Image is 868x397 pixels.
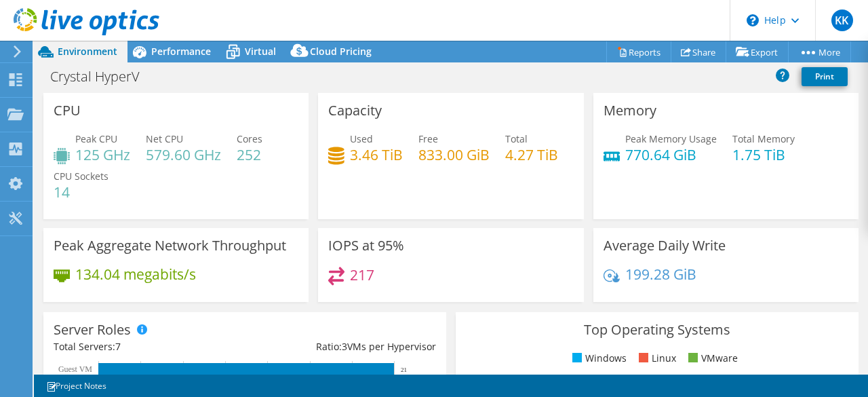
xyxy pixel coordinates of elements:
h3: Average Daily Write [604,238,726,253]
a: Print [802,67,848,86]
span: KK [831,10,853,31]
li: Windows [569,351,627,366]
h4: 217 [350,267,374,282]
h1: Crystal HyperV [44,69,161,84]
span: Total Memory [732,132,795,145]
span: Virtual [245,45,276,58]
span: Peak CPU [75,132,117,145]
span: Total [505,132,528,145]
span: Peak Memory Usage [625,132,717,145]
a: Reports [606,41,671,62]
div: Total Servers: [54,339,245,354]
h4: 14 [54,185,108,200]
svg: \n [747,14,759,26]
span: CPU Sockets [54,170,108,183]
span: 3 [342,340,347,353]
span: Cores [237,132,262,145]
a: Project Notes [37,377,116,394]
a: Export [726,41,789,62]
h3: IOPS at 95% [328,238,404,253]
a: More [788,41,851,62]
span: Performance [151,45,211,58]
span: Environment [58,45,117,58]
text: Guest VM [58,364,92,374]
h4: 199.28 GiB [625,267,696,282]
h3: Capacity [328,103,382,118]
span: Free [418,132,438,145]
h4: 833.00 GiB [418,147,490,162]
h4: 770.64 GiB [625,147,717,162]
span: Net CPU [146,132,183,145]
h3: Memory [604,103,656,118]
span: 7 [115,340,121,353]
text: 21 [401,366,407,373]
h4: 134.04 megabits/s [75,267,196,282]
span: Cloud Pricing [310,45,372,58]
h4: 579.60 GHz [146,147,221,162]
li: VMware [685,351,738,366]
h3: CPU [54,103,81,118]
li: Linux [635,351,676,366]
a: Share [671,41,726,62]
h3: Peak Aggregate Network Throughput [54,238,286,253]
h4: 4.27 TiB [505,147,558,162]
h4: 3.46 TiB [350,147,403,162]
h4: 125 GHz [75,147,130,162]
h4: 252 [237,147,262,162]
h3: Top Operating Systems [466,322,848,337]
div: Ratio: VMs per Hypervisor [245,339,436,354]
span: Used [350,132,373,145]
h3: Server Roles [54,322,131,337]
h4: 1.75 TiB [732,147,795,162]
